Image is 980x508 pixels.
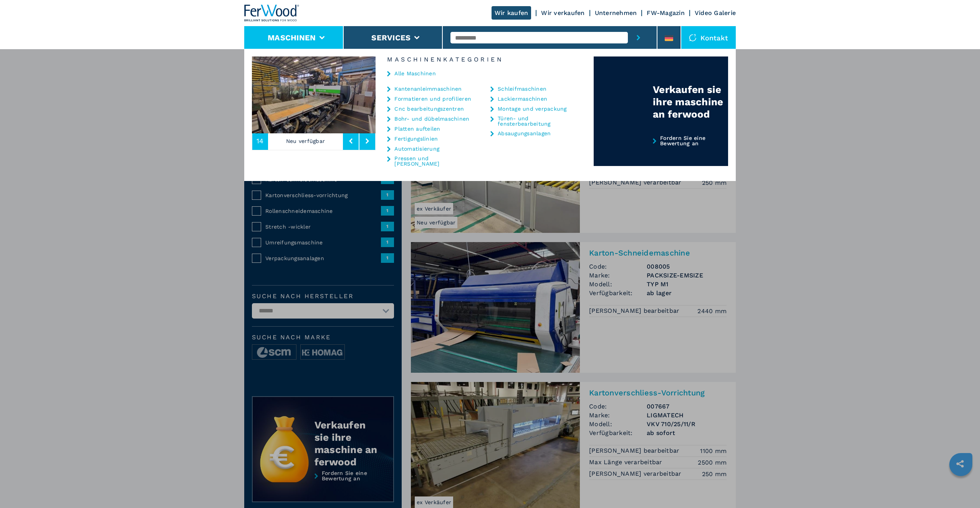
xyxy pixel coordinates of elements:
div: Kontakt [681,26,736,49]
button: Services [371,33,411,42]
img: image [252,56,376,133]
a: Absaugungsanlagen [498,131,551,136]
a: Automatisierung [394,146,439,151]
a: Pressen und [PERSON_NAME] [394,156,471,166]
a: Fordern Sie eine Bewertung an [594,135,728,166]
button: submit-button [628,26,649,49]
img: Kontakt [689,34,697,42]
a: Wir verkaufen [541,9,584,17]
a: Alle Maschinen [394,71,436,76]
a: Wir kaufen [492,6,531,20]
a: Cnc bearbeitungszentren [394,106,464,111]
a: Platten aufteilen [394,126,440,131]
h6: Maschinenkategorien [376,56,594,63]
button: Maschinen [268,33,316,42]
a: Fertigungslinien [394,136,438,141]
a: Schleifmaschinen [498,86,546,91]
div: Verkaufen sie ihre maschine an ferwood [653,83,728,120]
a: Unternehmen [595,9,637,17]
a: Türen- und fensterbearbeitung [498,116,574,126]
a: Kantenanleimmaschinen [394,86,462,91]
span: 14 [257,138,264,144]
a: FW-Magazin [647,9,685,17]
a: Bohr- und dübelmaschinen [394,116,469,121]
a: Montage und verpackung [498,106,567,111]
a: Lackiermaschinen [498,96,547,101]
p: Neu verfügbar [268,132,343,150]
a: Video Galerie [695,9,736,17]
img: Ferwood [244,5,300,22]
a: Formatieren und profilieren [394,96,471,101]
img: image [376,56,499,133]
